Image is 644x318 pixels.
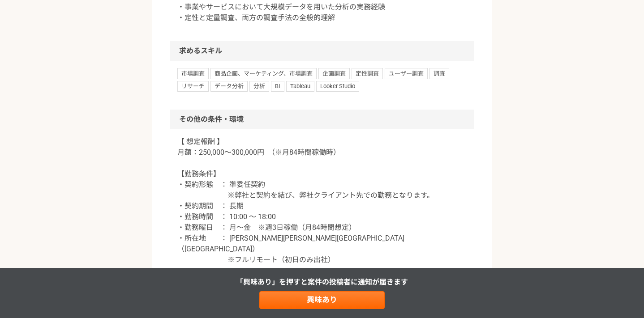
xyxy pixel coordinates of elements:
[210,68,317,79] span: 商品企画、マーケティング、市場調査
[249,81,269,92] span: 分析
[170,41,474,61] h2: 求めるスキル
[259,291,385,309] a: 興味あり
[210,81,248,92] span: データ分析
[286,81,314,92] span: Tableau
[236,277,408,288] p: 「興味あり」を押すと 案件の投稿者に通知が届きます
[316,81,359,92] span: Looker Studio
[385,68,428,79] span: ユーザー調査
[271,81,284,92] span: BI
[177,81,209,92] span: リサーチ
[177,68,209,79] span: 市場調査
[429,68,449,79] span: 調査
[352,68,383,79] span: 定性調査
[170,110,474,129] h2: その他の条件・環境
[318,68,350,79] span: 企画調査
